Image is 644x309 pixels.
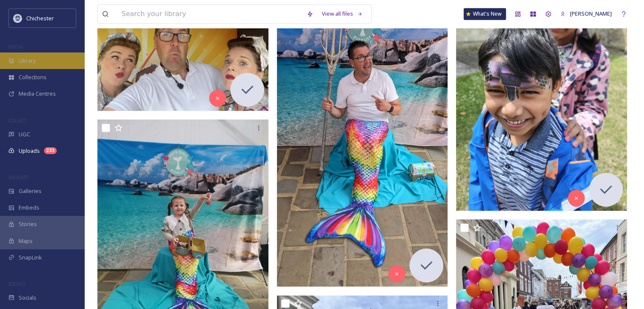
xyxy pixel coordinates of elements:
[19,187,41,195] span: Galleries
[19,254,42,262] span: SnapLink
[19,237,33,245] span: Maps
[318,6,367,22] a: View all files
[19,147,40,155] span: Uploads
[19,204,39,212] span: Embeds
[117,5,302,23] input: Search your library
[8,281,25,287] span: SOCIALS
[19,90,56,98] span: Media Centres
[19,220,37,228] span: Stories
[26,14,54,22] span: Chichester
[19,294,36,302] span: Socials
[8,44,23,50] span: MEDIA
[14,14,22,22] img: Logo_of_Chichester_District_Council.png
[8,117,27,124] span: COLLECT
[19,130,30,138] span: UGC
[556,6,616,22] a: [PERSON_NAME]
[44,147,57,154] div: 233
[8,174,28,180] span: WIDGETS
[19,73,47,81] span: Collections
[19,57,36,65] span: Library
[464,8,506,20] a: What's New
[570,10,612,17] span: [PERSON_NAME]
